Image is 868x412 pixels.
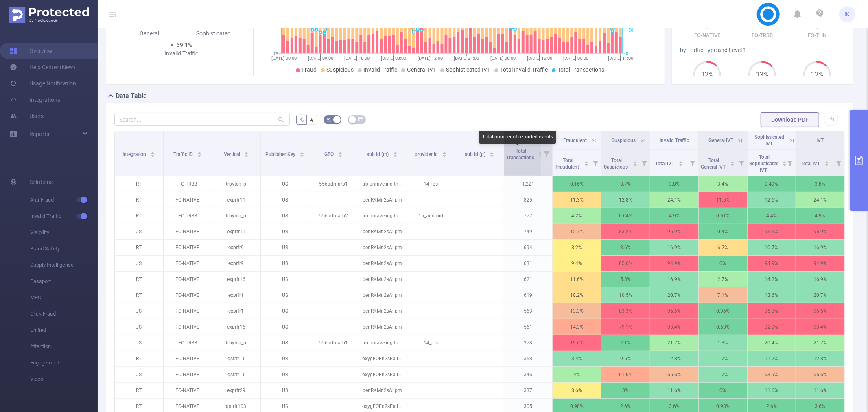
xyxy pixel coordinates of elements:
[273,51,278,56] tspan: 0%
[30,208,98,224] span: Invalid Traffic
[553,256,601,271] p: 9.4%
[601,208,650,224] p: 0.64%
[164,367,212,382] p: FO-NATIVE
[212,176,260,192] p: trbyten_p
[553,240,601,255] p: 8.2%
[300,151,304,156] div: Sort
[796,319,844,335] p: 93.4%
[381,56,406,61] tspan: [DATE] 03:00
[151,151,155,153] i: icon: caret-up
[115,256,163,271] p: JS
[650,208,699,224] p: 4.9%
[212,367,260,382] p: qstrfr11
[553,208,601,224] p: 4.2%
[29,126,49,142] a: Reports
[261,240,309,255] p: US
[164,335,212,351] p: FO-TRBB
[750,154,779,173] span: Total Sophisticated IVT
[407,176,455,192] p: 14_ios
[650,303,699,319] p: 96.6%
[29,174,53,190] span: Solutions
[393,151,398,153] i: icon: caret-up
[326,66,354,73] span: Suspicious
[504,335,553,351] p: 378
[164,176,212,192] p: FO-TRBB
[748,287,796,303] p: 13.6%
[699,335,747,351] p: 1.3%
[261,192,309,208] p: US
[116,91,147,101] h2: Data Table
[584,163,588,165] i: icon: caret-down
[845,6,850,22] span: IK
[504,367,553,382] p: 346
[115,351,163,366] p: RT
[612,138,636,143] span: Suspicious
[817,138,824,143] span: IVT
[748,208,796,224] p: 4.4%
[699,256,747,271] p: 0%
[181,29,245,38] div: Sophisticated
[212,192,260,208] p: exprfr11
[801,161,822,167] span: Total IVT
[261,319,309,335] p: US
[302,66,317,73] span: Fraud
[310,116,314,123] span: #
[601,176,650,192] p: 3.7%
[164,351,212,366] p: FO-NATIVE
[490,154,494,156] i: icon: caret-down
[730,160,735,162] i: icon: caret-up
[265,151,297,157] span: Publisher Key
[115,240,163,255] p: RT
[212,240,260,255] p: exprfr9
[465,151,487,157] span: sub id (p)
[699,192,747,208] p: 11.5%
[30,273,98,289] span: Passport
[680,31,735,39] p: FO-NATIVE
[164,208,212,224] p: FO-TRBB
[504,176,553,192] p: 1,221
[177,42,192,48] span: 39.1%
[650,192,699,208] p: 24.1%
[212,256,260,271] p: exprfr9
[748,367,796,382] p: 63.9%
[650,240,699,255] p: 16.9%
[699,224,747,239] p: 0.4%
[30,371,98,387] span: Video
[527,56,552,61] tspan: [DATE] 15:00
[261,176,309,192] p: US
[699,208,747,224] p: 0.51%
[538,151,543,156] div: Sort
[244,151,249,153] i: icon: caret-up
[261,367,309,382] p: US
[796,367,844,382] p: 65.6%
[358,240,407,255] p: periRKMn2sAllpm
[761,112,819,127] button: Download PDF
[164,224,212,239] p: FO-NATIVE
[504,224,553,239] p: 749
[504,240,553,255] p: 694
[687,150,698,176] i: Filter menu
[693,72,721,78] span: 12%
[261,256,309,271] p: US
[30,192,98,208] span: Anti-Fraud
[244,154,249,156] i: icon: caret-down
[393,151,398,156] div: Sort
[115,367,163,382] p: JS
[730,160,735,165] div: Sort
[30,257,98,273] span: Supply Intelligence
[650,287,699,303] p: 20.7%
[699,351,747,366] p: 1.7%
[748,335,796,351] p: 20.4%
[261,303,309,319] p: US
[699,303,747,319] p: 0.36%
[308,56,333,61] tspan: [DATE] 09:00
[164,240,212,255] p: FO-NATIVE
[655,161,676,167] span: Total IVT
[9,7,89,23] img: Protected Media
[553,287,601,303] p: 10.2%
[115,287,163,303] p: RT
[261,383,309,398] p: US
[699,240,747,255] p: 6.2%
[650,367,699,382] p: 65.6%
[10,43,52,59] a: Overview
